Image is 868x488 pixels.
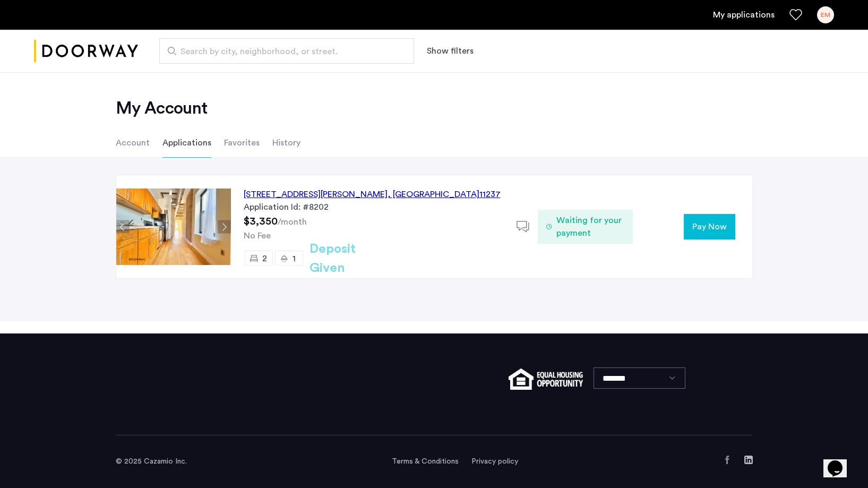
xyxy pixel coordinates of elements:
[34,31,138,71] img: logo
[723,456,732,464] a: Facebook
[162,128,211,158] li: Applications
[556,214,625,239] span: Waiting for your payment
[817,6,834,23] div: EM
[244,232,271,240] span: No Fee
[471,456,518,467] a: Privacy policy
[116,189,231,265] img: Apartment photo
[244,216,278,227] span: $3,350
[218,220,231,234] button: Next apartment
[594,367,685,389] select: Language select
[427,45,474,57] button: Show or hide filters
[181,45,384,58] span: Search by city, neighborhood, or street.
[116,458,187,465] span: © 2025 Cazamio Inc.
[310,239,394,278] h2: Deposit Given
[244,201,504,213] div: Application Id: #8202
[823,446,857,477] iframe: chat widget
[692,220,727,233] span: Pay Now
[272,128,300,158] li: History
[262,254,267,263] span: 2
[116,128,150,158] li: Account
[244,188,501,201] div: [STREET_ADDRESS][PERSON_NAME] 11237
[224,128,260,158] li: Favorites
[34,31,138,71] a: Cazamio logo
[116,98,753,119] h2: My Account
[392,456,459,467] a: Terms and conditions
[744,456,753,464] a: LinkedIn
[388,190,479,199] span: , [GEOGRAPHIC_DATA]
[713,8,775,21] a: My application
[789,8,802,21] a: Favorites
[293,254,296,263] span: 1
[278,218,307,226] sub: /month
[684,214,735,239] button: button
[159,38,414,64] input: Apartment Search
[116,220,130,234] button: Previous apartment
[509,369,582,390] img: equal-housing.png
